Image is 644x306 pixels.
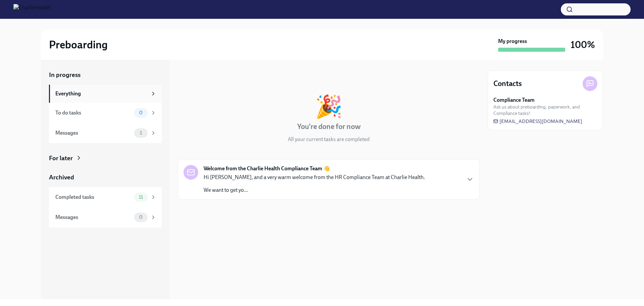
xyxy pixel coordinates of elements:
[49,85,162,103] a: Everything
[55,193,131,201] div: Completed tasks
[55,214,131,221] div: Messages
[136,130,146,135] span: 1
[49,173,162,182] a: Archived
[204,186,425,194] p: We want to get yo...
[571,39,595,51] h3: 100%
[288,136,370,143] p: All your current tasks are completed
[55,90,148,97] div: Everything
[49,154,162,163] a: For later
[49,103,162,123] a: To do tasks0
[493,104,597,117] span: Ask us about preboarding, paperwork, and Compliance tasks!
[49,187,162,207] a: Completed tasks11
[13,4,51,15] img: CharlieHealth
[135,194,147,200] span: 11
[498,38,527,45] strong: My progress
[204,174,425,181] p: Hi [PERSON_NAME], and a very warm welcome from the HR Compliance Team at Charlie Health.
[204,165,330,172] strong: Welcome from the Charlie Health Compliance Team 👋
[55,129,131,137] div: Messages
[49,38,108,51] h2: Preboarding
[55,109,131,117] div: To do tasks
[135,215,147,220] span: 0
[49,71,162,79] a: In progress
[315,95,342,118] div: 🎉
[493,96,535,104] strong: Compliance Team
[297,122,361,132] h4: You're done for now
[178,71,209,79] div: In progress
[49,154,73,163] div: For later
[493,118,582,125] a: [EMAIL_ADDRESS][DOMAIN_NAME]
[49,123,162,143] a: Messages1
[493,79,522,89] h4: Contacts
[49,207,162,227] a: Messages0
[135,110,147,115] span: 0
